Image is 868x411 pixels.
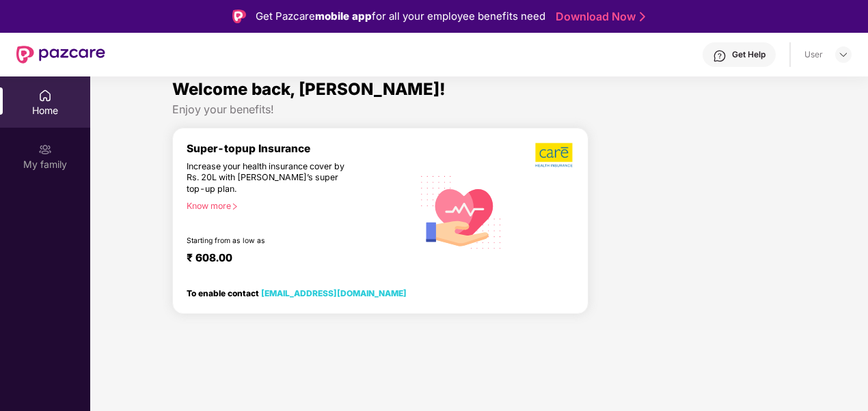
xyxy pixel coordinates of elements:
[172,102,786,117] div: Enjoy your benefits!
[232,10,246,23] img: Logo
[187,201,405,210] div: Know more
[38,89,52,102] img: svg+xml;base64,PHN2ZyBpZD0iSG9tZSIgeG1sbnM9Imh0dHA6Ly93d3cudzMub3JnLzIwMDAvc3ZnIiB3aWR0aD0iMjAiIG...
[732,49,765,60] div: Get Help
[187,142,413,155] div: Super-topup Insurance
[261,288,407,298] a: [EMAIL_ADDRESS][DOMAIN_NAME]
[187,161,354,195] div: Increase your health insurance cover by Rs. 20L with [PERSON_NAME]’s super top-up plan.
[256,8,545,25] div: Get Pazcare for all your employee benefits need
[187,288,407,298] div: To enable contact
[713,49,727,63] img: svg+xml;base64,PHN2ZyBpZD0iSGVscC0zMngzMiIgeG1sbnM9Imh0dHA6Ly93d3cudzMub3JnLzIwMDAvc3ZnIiB3aWR0aD...
[804,49,823,60] div: User
[16,46,105,63] img: New Pazcare Logo
[413,162,510,261] img: svg+xml;base64,PHN2ZyB4bWxucz0iaHR0cDovL3d3dy53My5vcmcvMjAwMC9zdmciIHhtbG5zOnhsaW5rPSJodHRwOi8vd3...
[535,142,574,168] img: b5dec4f62d2307b9de63beb79f102df3.png
[640,10,645,24] img: Stroke
[315,10,372,23] strong: mobile app
[187,236,355,246] div: Starting from as low as
[172,79,446,99] span: Welcome back, [PERSON_NAME]!
[556,10,641,24] a: Download Now
[231,203,239,210] span: right
[838,49,849,60] img: svg+xml;base64,PHN2ZyBpZD0iRHJvcGRvd24tMzJ4MzIiIHhtbG5zPSJodHRwOi8vd3d3LnczLm9yZy8yMDAwL3N2ZyIgd2...
[187,251,399,268] div: ₹ 608.00
[38,143,52,156] img: svg+xml;base64,PHN2ZyB3aWR0aD0iMjAiIGhlaWdodD0iMjAiIHZpZXdCb3g9IjAgMCAyMCAyMCIgZmlsbD0ibm9uZSIgeG...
